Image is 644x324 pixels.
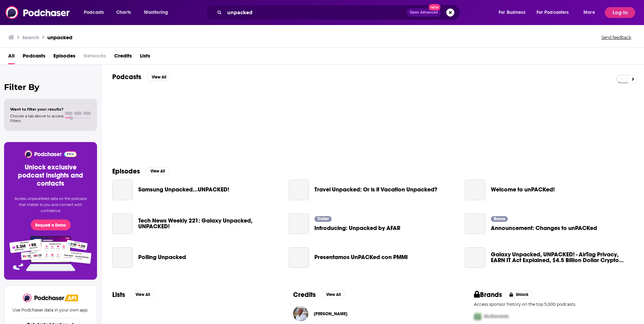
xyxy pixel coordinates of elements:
span: Podcasts [84,8,104,17]
button: open menu [494,7,534,18]
button: View All [147,73,171,81]
button: Log In [605,7,635,18]
a: Charts [112,7,135,18]
button: View All [130,291,155,299]
a: Polling Unpacked [138,254,186,260]
a: Announcement: Changes to unPACKed [491,225,597,231]
img: Maanda Tshifularo [293,306,308,321]
a: Samsung Unpacked...UNPACKED! [138,187,229,192]
h3: Search [22,34,39,41]
a: Announcement: Changes to unPACKed [465,213,485,234]
a: Podcasts [23,50,45,64]
a: Galaxy Unpacked, UNPACKED! - AirTag Privacy, EARN IT Act Explained, $4.5 Billion Dollar Crypto Sc... [465,247,485,268]
button: open menu [579,7,603,18]
a: Travel Unpacked: Or is it Vacation Unpacked? [314,187,437,192]
a: Tech News Weekly 221: Galaxy Unpacked, UNPACKED! [112,213,133,234]
span: Charts [116,8,131,17]
h2: Podcasts [112,73,141,81]
button: open menu [139,7,177,18]
h2: Lists [112,291,125,299]
a: Travel Unpacked: Or is it Vacation Unpacked? [289,180,309,200]
a: Introducing: Unpacked by AFAR [314,225,400,231]
p: Access unparalleled data on the podcasts that matter to you and connect with confidence. [12,196,89,214]
img: Podchaser - Follow, Share and Rate Podcasts [23,294,65,302]
a: Maanda Tshifularo [314,311,348,317]
h3: unpacked [47,34,72,41]
span: For Business [499,8,525,17]
span: McDonalds [484,314,509,319]
button: Open AdvancedNew [407,8,441,17]
button: Request a Demo [31,219,71,230]
span: New [429,4,441,10]
p: Access sponsor history on the top 5,000 podcasts. [474,302,633,307]
a: Tech News Weekly 221: Galaxy Unpacked, UNPACKED! [138,218,281,229]
button: Unlock [505,291,533,299]
h2: Episodes [112,167,140,176]
span: Bonus [494,217,505,221]
a: ListsView All [112,291,155,299]
span: Monitoring [144,8,168,17]
span: Want to filter your results? [10,107,64,112]
h2: Brands [474,291,502,299]
img: Podchaser - Follow, Share and Rate Podcasts [5,6,70,19]
a: Galaxy Unpacked, UNPACKED! - AirTag Privacy, EARN IT Act Explained, $4.5 Billion Dollar Crypto Sc... [491,252,633,263]
a: CreditsView All [293,291,345,299]
input: Search podcasts, credits, & more... [224,7,407,18]
div: Search podcasts, credits, & more... [212,5,467,20]
span: More [583,8,595,17]
img: First Pro Logo [471,309,484,323]
h2: Credits [293,291,316,299]
img: Podchaser - Follow, Share and Rate Podcasts [24,150,77,158]
span: Choose a tab above to access filters. [10,114,64,123]
h3: Unlock exclusive podcast insights and contacts [12,163,89,188]
img: Pro Features [7,236,94,272]
a: EpisodesView All [112,167,170,176]
span: Open Advanced [410,11,438,14]
a: Introducing: Unpacked by AFAR [289,213,309,234]
a: Lists [140,50,150,64]
p: Use Podchaser data in your own app. [13,307,89,313]
button: open menu [532,7,579,18]
img: Podchaser API banner [65,295,78,301]
button: Send feedback [599,34,633,40]
a: Credits [114,50,132,64]
a: Polling Unpacked [112,247,133,268]
a: PodcastsView All [112,73,171,81]
span: For Podcasters [536,8,569,17]
a: Welcome to unPACKed! [465,180,485,200]
a: Episodes [53,50,75,64]
span: [PERSON_NAME] [314,311,348,317]
span: Trailer [317,217,329,221]
a: Presentamos UnPACKed con PMMI [289,247,309,268]
a: Welcome to unPACKed! [491,187,555,192]
button: open menu [79,7,113,18]
button: View All [145,167,170,175]
a: Presentamos UnPACKed con PMMI [314,254,408,260]
h2: Filter By [4,82,97,92]
a: Samsung Unpacked...UNPACKED! [112,180,133,200]
a: All [8,50,15,64]
span: Networks [84,50,106,64]
button: View All [321,291,345,299]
